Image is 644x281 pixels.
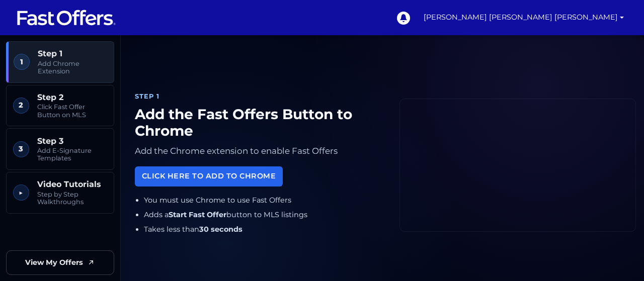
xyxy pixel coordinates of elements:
p: Add the Chrome extension to enable Fast Offers [135,144,383,158]
span: ▶︎ [13,184,29,201]
li: Takes less than [144,224,383,235]
span: View My Offers [25,257,83,268]
strong: Start Fast Offer [169,210,226,219]
div: Step 1 [135,91,383,102]
li: Adds a button to MLS listings [144,209,383,221]
span: Add E-Signature Templates [37,147,107,162]
span: 1 [14,54,30,70]
span: Video Tutorials [37,179,107,189]
iframe: Fast Offers Chrome Extension [400,99,635,231]
li: You must use Chrome to use Fast Offers [144,195,383,206]
a: ▶︎ Video Tutorials Step by Step Walkthroughs [6,172,114,214]
a: Click Here to Add to Chrome [135,166,283,186]
span: 3 [13,141,29,157]
span: Step 3 [37,136,107,146]
span: 2 [13,98,29,114]
h1: Add the Fast Offers Button to Chrome [135,106,383,140]
span: Step by Step Walkthroughs [37,191,107,206]
a: 2 Step 2 Click Fast Offer Button on MLS [6,85,114,127]
span: Step 1 [38,49,107,58]
strong: 30 seconds [199,225,243,234]
a: 3 Step 3 Add E-Signature Templates [6,128,114,170]
a: 1 Step 1 Add Chrome Extension [6,41,114,83]
span: Add Chrome Extension [38,60,107,75]
span: Step 2 [37,92,107,102]
a: View My Offers [6,250,114,275]
span: Click Fast Offer Button on MLS [37,103,107,119]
